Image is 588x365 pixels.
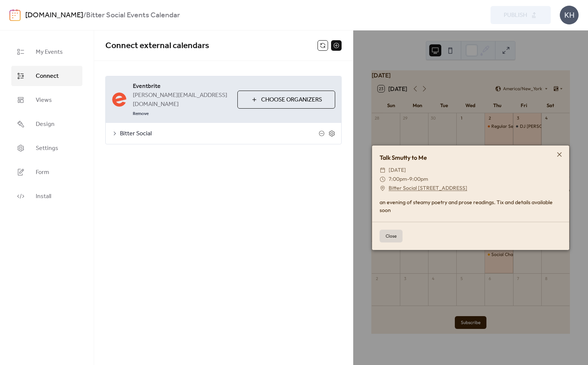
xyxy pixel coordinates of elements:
[112,92,127,107] img: eventbrite
[11,90,82,110] a: Views
[409,176,428,182] span: 9:00pm
[11,138,82,158] a: Settings
[25,8,83,23] a: [DOMAIN_NAME]
[83,8,86,23] b: /
[560,6,579,24] div: KH
[261,95,322,105] span: Choose Organizers
[372,153,569,162] div: Talk Smutty to Me
[11,66,82,86] a: Connect
[86,8,180,23] b: Bitter Social Events Calendar
[36,96,52,105] span: Views
[380,166,386,175] div: ​
[133,82,231,91] span: Eventbrite
[380,175,386,184] div: ​
[237,91,335,109] button: Choose Organizers
[11,42,82,62] a: My Events
[36,168,49,177] span: Form
[11,114,82,134] a: Design
[36,192,51,201] span: Install
[36,120,55,129] span: Design
[11,186,82,206] a: Install
[380,230,403,242] button: Close
[9,9,21,21] img: logo
[380,184,386,193] div: ​
[372,198,569,214] div: an evening of steamy poetry and prose readings. Tix and details available soon
[105,38,209,54] span: Connect external calendars
[407,176,409,182] span: -
[120,129,319,138] span: Bitter Social
[133,91,231,109] span: [PERSON_NAME][EMAIL_ADDRESS][DOMAIN_NAME]
[36,72,59,81] span: Connect
[389,166,406,175] span: [DATE]
[11,162,82,182] a: Form
[36,48,63,57] span: My Events
[36,144,58,153] span: Settings
[133,111,149,117] span: Remove
[389,176,407,182] span: 7:00pm
[389,184,467,193] a: Bitter Social [STREET_ADDRESS]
